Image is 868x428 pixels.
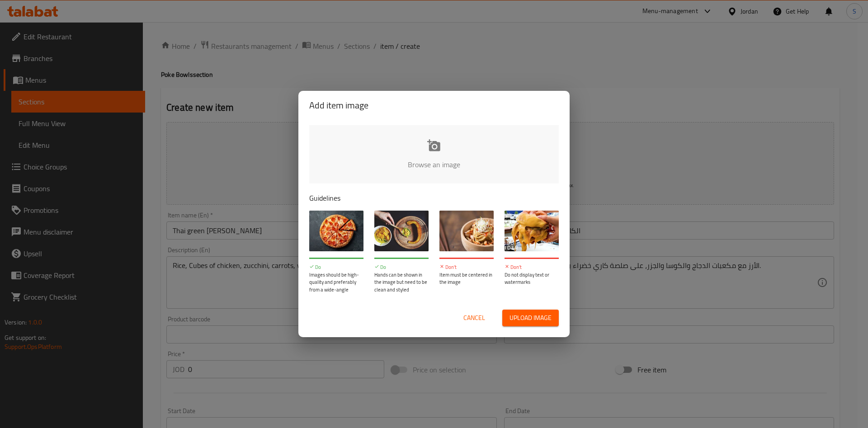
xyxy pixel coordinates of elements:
button: Upload image [502,310,559,326]
p: Don't [505,263,559,271]
img: guide-img-4@3x.jpg [505,211,559,251]
h2: Add item image [309,98,559,113]
p: Don't [439,263,494,271]
p: Guidelines [309,193,559,203]
span: Upload image [509,312,552,324]
img: guide-img-2@3x.jpg [374,211,429,251]
img: guide-img-1@3x.jpg [309,211,363,251]
button: Cancel [460,310,489,326]
p: Do [309,263,363,271]
p: Hands can be shown in the image but need to be clean and styled [374,271,429,294]
p: Do not display text or watermarks [505,271,559,286]
p: Images should be high-quality and preferably from a wide-angle [309,271,363,294]
p: Item must be centered in the image [439,271,494,286]
p: Do [374,263,429,271]
span: Cancel [463,312,485,324]
img: guide-img-3@3x.jpg [439,211,494,251]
